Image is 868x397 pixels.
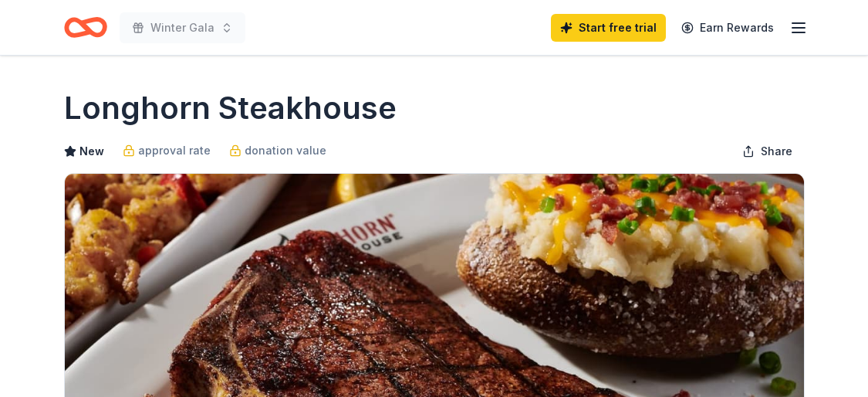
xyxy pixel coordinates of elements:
[79,142,104,161] span: New
[761,142,792,161] span: Share
[64,87,397,130] h1: Longhorn Steakhouse
[120,12,245,43] button: Winter Gala
[245,141,326,160] span: donation value
[730,136,805,167] button: Share
[123,141,211,160] a: approval rate
[150,19,214,37] span: Winter Gala
[672,14,783,42] a: Earn Rewards
[64,9,107,46] a: Home
[229,141,326,160] a: donation value
[551,14,666,42] a: Start free trial
[138,141,211,160] span: approval rate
